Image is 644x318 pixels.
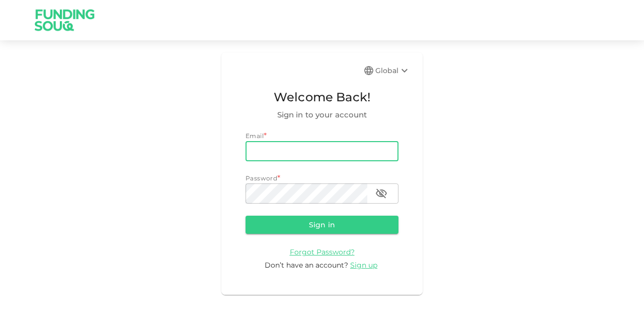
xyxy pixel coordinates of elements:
input: password [246,183,367,204]
a: Forgot Password? [290,247,355,257]
button: Sign in [246,216,398,234]
span: Password [246,174,277,182]
span: Sign in to your account [246,109,398,121]
span: Forgot Password? [290,247,355,257]
span: Welcome Back! [246,88,398,107]
span: Sign up [350,261,377,270]
input: email [246,141,398,161]
div: Global [375,65,411,77]
span: Don’t have an account? [265,261,348,270]
span: Email [246,132,264,140]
